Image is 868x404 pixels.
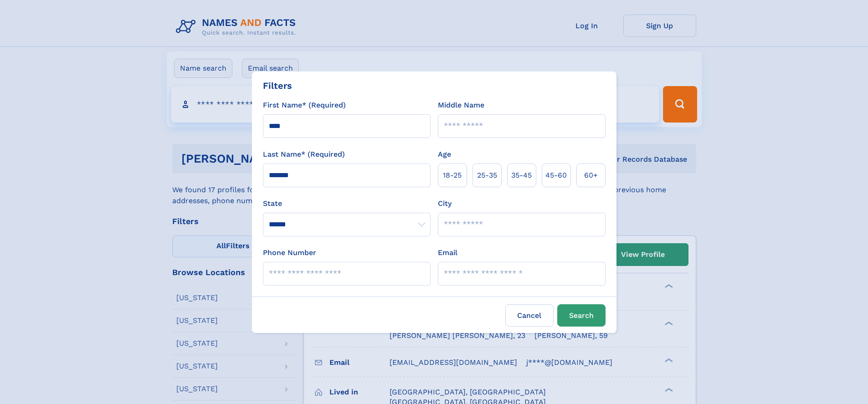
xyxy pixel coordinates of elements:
[263,100,346,111] label: First Name* (Required)
[545,170,567,181] span: 45‑60
[438,247,457,258] label: Email
[443,170,462,181] span: 18‑25
[263,247,316,258] label: Phone Number
[438,198,452,209] label: City
[263,149,345,160] label: Last Name* (Required)
[263,79,292,92] div: Filters
[584,170,598,181] span: 60+
[438,149,451,160] label: Age
[477,170,497,181] span: 25‑35
[438,100,484,111] label: Middle Name
[263,198,431,209] label: State
[511,170,532,181] span: 35‑45
[505,304,554,327] label: Cancel
[557,304,606,327] button: Search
